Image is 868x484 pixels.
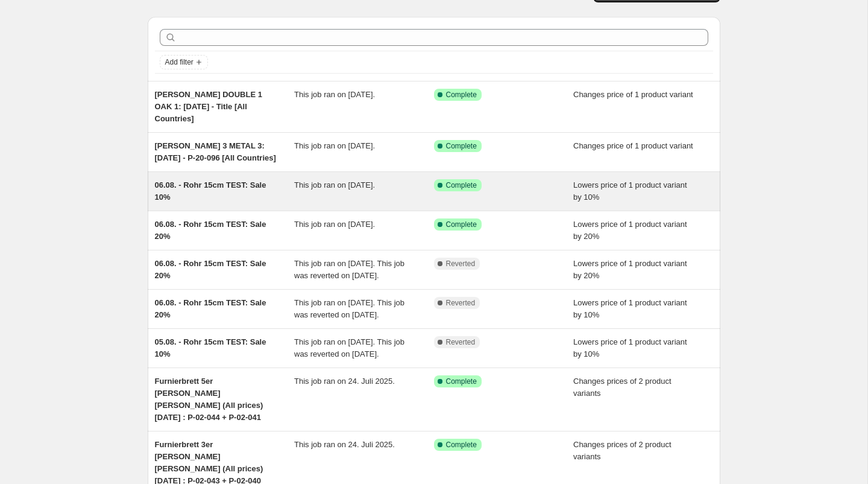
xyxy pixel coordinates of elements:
span: Furnierbrett 5er [PERSON_NAME] [PERSON_NAME] (All prices) [DATE] : P-02-044 + P-02-041 [155,377,263,422]
span: Lowers price of 1 product variant by 10% [573,337,687,358]
span: This job ran on [DATE]. [294,180,375,189]
span: 06.08. - Rohr 15cm TEST: Sale 10% [155,180,266,202]
span: Lowers price of 1 product variant by 10% [573,180,687,202]
span: Lowers price of 1 product variant by 20% [573,259,687,280]
span: This job ran on 24. Juli 2025. [294,440,395,449]
span: This job ran on [DATE]. This job was reverted on [DATE]. [294,259,404,280]
span: Add filter [165,57,193,67]
span: Changes prices of 2 product variants [573,377,671,398]
span: Lowers price of 1 product variant by 10% [573,298,687,319]
span: Lowers price of 1 product variant by 20% [573,220,687,241]
span: Changes price of 1 product variant [573,90,693,99]
span: 05.08. - Rohr 15cm TEST: Sale 10% [155,337,266,358]
span: Complete [446,180,477,190]
span: Changes prices of 2 product variants [573,440,671,461]
button: Add filter [160,55,208,69]
span: Reverted [446,298,476,308]
span: Complete [446,141,477,151]
span: This job ran on [DATE]. [294,90,375,99]
span: 06.08. - Rohr 15cm TEST: Sale 20% [155,298,266,319]
span: Reverted [446,337,476,347]
span: This job ran on [DATE]. [294,220,375,229]
span: Complete [446,90,477,100]
span: [PERSON_NAME] 3 METAL 3: [DATE] - P-20-096 [All Countries] [155,141,276,162]
span: 06.08. - Rohr 15cm TEST: Sale 20% [155,259,266,280]
span: Changes price of 1 product variant [573,141,693,150]
span: 06.08. - Rohr 15cm TEST: Sale 20% [155,220,266,241]
span: This job ran on [DATE]. [294,141,375,150]
span: Reverted [446,259,476,269]
span: Complete [446,377,477,386]
span: Complete [446,220,477,229]
span: [PERSON_NAME] DOUBLE 1 OAK 1: [DATE] - Title [All Countries] [155,90,262,123]
span: This job ran on 24. Juli 2025. [294,377,395,386]
span: This job ran on [DATE]. This job was reverted on [DATE]. [294,337,404,358]
span: This job ran on [DATE]. This job was reverted on [DATE]. [294,298,404,319]
span: Complete [446,440,477,450]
